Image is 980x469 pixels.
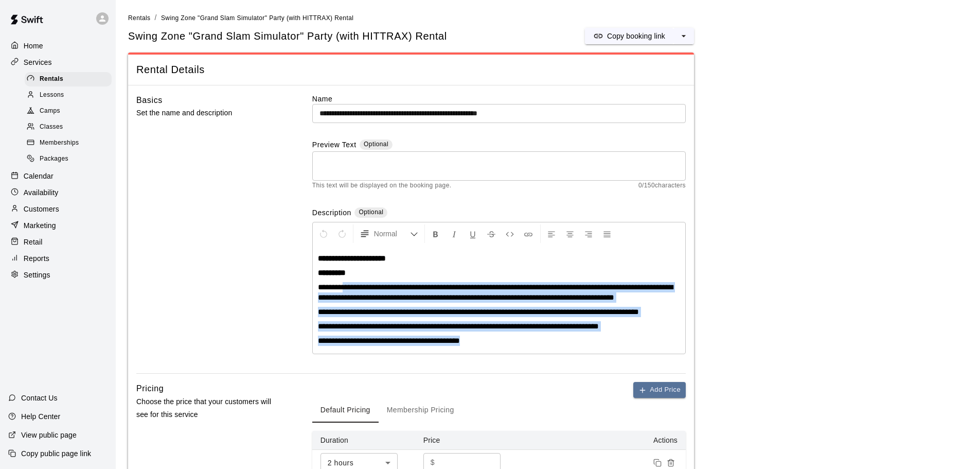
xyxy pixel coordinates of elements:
[155,12,157,23] li: /
[431,457,435,468] p: $
[379,398,462,423] button: Membership Pricing
[24,220,56,231] p: Marketing
[633,382,686,398] button: Add Price
[585,28,673,44] button: Copy booking link
[312,398,379,423] button: Default Pricing
[355,224,422,243] button: Formatting Options
[427,224,444,243] button: Format Bold
[8,185,108,200] a: Availability
[40,138,79,148] span: Memberships
[638,181,686,191] span: 0 / 150 characters
[25,104,112,118] div: Camps
[561,224,579,243] button: Center Align
[40,74,63,84] span: Rentals
[673,28,694,44] button: select merge strategy
[8,218,108,233] a: Marketing
[598,224,616,243] button: Justify Align
[8,168,108,184] a: Calendar
[25,120,112,134] div: Classes
[8,38,108,54] a: Home
[359,209,383,216] span: Optional
[25,151,116,167] a: Packages
[136,107,279,119] p: Set the name and description
[40,122,63,132] span: Classes
[21,448,91,459] p: Copy public page link
[24,57,52,67] p: Services
[464,224,482,243] button: Format Underline
[520,224,537,243] button: Insert Link
[483,224,500,243] button: Format Strikethrough
[25,119,116,135] a: Classes
[312,431,415,450] th: Duration
[24,171,54,181] p: Calendar
[374,229,410,239] span: Normal
[21,411,60,422] p: Help Center
[312,181,452,191] span: This text will be displayed on the booking page.
[136,63,686,77] span: Rental Details
[128,29,447,43] h5: Swing Zone "Grand Slam Simulator" Party (with HITTRAX) Rental
[40,106,60,116] span: Camps
[312,140,357,151] label: Preview Text
[25,88,112,102] div: Lessons
[40,154,68,164] span: Packages
[25,71,116,87] a: Rentals
[24,41,43,51] p: Home
[136,94,163,107] h6: Basics
[24,187,59,198] p: Availability
[128,13,151,22] a: Rentals
[25,135,116,151] a: Memberships
[8,234,108,250] a: Retail
[8,201,108,217] a: Customers
[333,224,351,243] button: Redo
[315,224,332,243] button: Undo
[543,224,560,243] button: Left Align
[580,224,597,243] button: Right Align
[136,382,164,395] h6: Pricing
[24,270,50,280] p: Settings
[312,94,686,104] label: Name
[161,14,353,22] span: Swing Zone "Grand Slam Simulator" Party (with HITTRAX) Rental
[8,267,108,283] a: Settings
[607,31,665,41] p: Copy booking link
[415,431,518,450] th: Price
[128,12,968,24] nav: breadcrumb
[446,224,463,243] button: Format Italics
[585,28,694,44] div: split button
[8,55,108,70] a: Services
[518,431,686,450] th: Actions
[25,87,116,103] a: Lessons
[501,224,519,243] button: Insert Code
[25,136,112,150] div: Memberships
[25,103,116,119] a: Camps
[128,14,151,22] span: Rentals
[24,253,49,264] p: Reports
[364,141,388,148] span: Optional
[21,393,58,403] p: Contact Us
[24,237,43,247] p: Retail
[8,251,108,266] a: Reports
[25,152,112,166] div: Packages
[136,395,279,421] p: Choose the price that your customers will see for this service
[312,207,351,219] label: Description
[21,430,77,440] p: View public page
[25,72,112,86] div: Rentals
[24,204,59,214] p: Customers
[40,90,64,100] span: Lessons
